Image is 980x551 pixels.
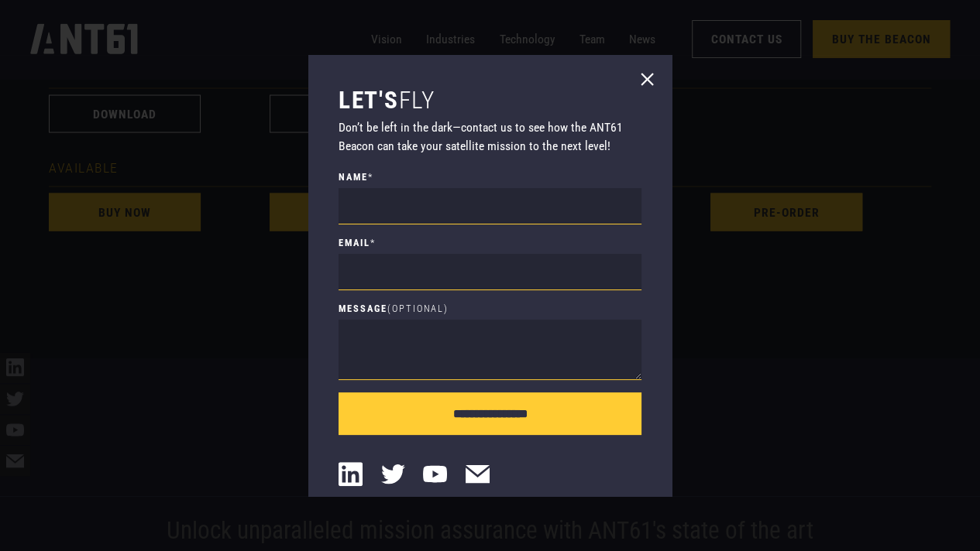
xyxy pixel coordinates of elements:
[339,236,641,251] label: Email
[339,85,641,115] h3: Let's
[387,303,449,314] span: (Optional)
[339,302,641,317] label: Message
[339,170,641,435] form: Small Beacon - Buy Beacon Contact Form
[399,86,435,115] span: fly
[339,170,641,185] label: name
[339,118,641,155] p: Don’t be left in the dark—contact us to see how the ANT61 Beacon can take your satellite mission ...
